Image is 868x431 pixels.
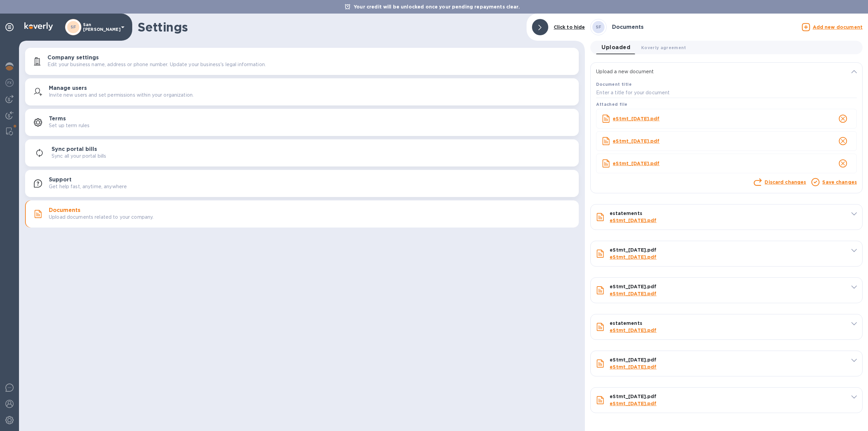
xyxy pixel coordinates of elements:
b: Your credit will be unlocked once your pending repayments clear. [354,4,520,9]
b: SF [596,24,601,30]
a: eStmt_[DATE].pdf [610,364,656,370]
a: eStmt_[DATE].pdf [610,254,656,260]
b: estatements [610,211,642,216]
b: Attached file [596,102,627,107]
h3: Documents [612,24,644,31]
h3: Support [49,177,72,183]
p: Edit your business name, address or phone number. Update your business's legal information. [47,61,266,68]
button: close [835,133,851,149]
button: Manage usersInvite new users and set permissions within your organization. [25,78,579,105]
b: estatements [610,320,642,326]
input: Enter a title for your document [596,88,857,98]
a: Save changes [822,179,857,185]
a: eStmt_[DATE].pdf [610,218,656,223]
u: Add new document [813,24,863,30]
b: Document title [596,82,632,87]
button: Sync portal billsSync all your portal bills [25,139,579,166]
p: Upload documents related to your company. [49,214,154,221]
h3: Manage users [49,85,87,92]
a: eStmt_[DATE].pdf [610,401,656,406]
a: eStmt_[DATE].pdf [610,291,656,296]
h3: Documents [49,207,80,214]
a: eStmt_[DATE].pdf [610,328,656,333]
button: TermsSet up term rules [25,109,579,136]
p: Set up term rules [49,122,90,129]
b: eStmt_[DATE].pdf [610,394,656,399]
span: Koverly agreement [641,44,686,51]
b: SF [71,24,76,30]
p: Invite new users and set permissions within your organization. [49,92,194,99]
button: Company settingsEdit your business name, address or phone number. Update your business's legal in... [25,48,579,75]
h1: Settings [138,20,521,34]
button: DocumentsUpload documents related to your company. [25,200,579,228]
p: Upload a new document [596,68,715,75]
div: Pin categories [3,20,16,34]
span: Uploaded [601,43,630,52]
img: Foreign exchange [5,79,14,87]
p: Get help fast, anytime, anywhere [49,183,127,190]
b: eStmt_[DATE].pdf [610,247,656,253]
button: close [835,111,851,127]
button: SupportGet help fast, anytime, anywhere [25,170,579,197]
p: San [PERSON_NAME] [83,22,117,32]
h3: Sync portal bills [52,146,97,153]
h3: Company settings [47,55,99,61]
b: eStmt_[DATE].pdf [613,116,659,121]
h3: Terms [49,116,66,122]
img: Logo [24,22,53,31]
p: Sync all your portal bills [52,153,106,160]
b: Click to hide [554,24,585,30]
b: eStmt_[DATE].pdf [610,284,656,289]
b: eStmt_[DATE].pdf [613,161,659,166]
b: eStmt_[DATE].pdf [610,357,656,363]
a: Discard changes [765,179,806,185]
button: close [835,155,851,172]
b: eStmt_[DATE].pdf [613,138,659,144]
